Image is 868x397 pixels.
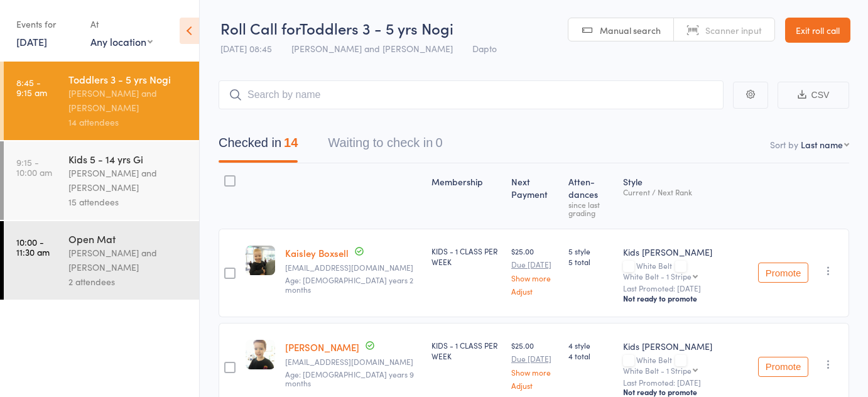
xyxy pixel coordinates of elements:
[68,72,188,86] div: Toddlers 3 - 5 yrs Nogi
[246,340,275,369] img: image1748042531.png
[623,387,748,397] div: Not ready to promote
[68,86,188,115] div: [PERSON_NAME] and [PERSON_NAME]
[4,62,199,140] a: 8:45 -9:15 amToddlers 3 - 5 yrs Nogi[PERSON_NAME] and [PERSON_NAME]14 attendees
[284,136,298,150] div: 14
[623,366,692,374] div: White Belt - 1 Stripe
[511,368,558,376] a: Show more
[16,157,52,177] time: 9:15 - 10:00 am
[778,82,849,109] button: CSV
[285,369,414,388] span: Age: [DEMOGRAPHIC_DATA] years 9 months
[770,138,798,151] label: Sort by
[623,246,748,258] div: Kids [PERSON_NAME]
[511,381,558,389] a: Adjust
[431,340,501,361] div: KIDS - 1 CLASS PER WEEK
[285,357,421,366] small: Schester84@outlook.com
[4,221,199,300] a: 10:00 -11:30 amOpen Mat[PERSON_NAME] and [PERSON_NAME]2 attendees
[511,287,558,295] a: Adjust
[285,340,359,354] a: [PERSON_NAME]
[328,129,442,163] button: Waiting to check in0
[511,274,558,282] a: Show more
[618,169,753,223] div: Style
[568,246,614,256] span: 5 style
[16,237,50,257] time: 10:00 - 11:30 am
[435,136,442,150] div: 0
[300,18,453,38] span: Toddlers 3 - 5 yrs Nogi
[563,169,619,223] div: Atten­dances
[472,42,497,55] span: Dapto
[758,263,808,283] button: Promote
[426,169,506,223] div: Membership
[16,77,47,97] time: 8:45 - 9:15 am
[246,246,275,275] img: image1754090949.png
[68,115,188,129] div: 14 attendees
[511,260,558,269] small: Due [DATE]
[16,14,78,35] div: Events for
[16,35,47,48] a: [DATE]
[758,357,808,377] button: Promote
[506,169,563,223] div: Next Payment
[623,378,748,387] small: Last Promoted: [DATE]
[90,35,153,48] div: Any location
[511,340,558,389] div: $25.00
[220,42,272,55] span: [DATE] 08:45
[600,24,661,36] span: Manual search
[568,256,614,267] span: 5 total
[568,351,614,361] span: 4 total
[285,263,421,272] small: Boxsell@outlook.com
[801,138,843,151] div: Last name
[623,188,748,196] div: Current / Next Rank
[220,18,300,38] span: Roll Call for
[4,141,199,220] a: 9:15 -10:00 amKids 5 - 14 yrs Gi[PERSON_NAME] and [PERSON_NAME]15 attendees
[511,246,558,295] div: $25.00
[68,275,188,289] div: 2 attendees
[68,166,188,195] div: [PERSON_NAME] and [PERSON_NAME]
[785,18,850,43] a: Exit roll call
[623,261,748,280] div: White Belt
[68,152,188,166] div: Kids 5 - 14 yrs Gi
[705,24,762,36] span: Scanner input
[68,195,188,209] div: 15 attendees
[90,14,153,35] div: At
[285,275,413,294] span: Age: [DEMOGRAPHIC_DATA] years 2 months
[623,272,692,280] div: White Belt - 1 Stripe
[623,340,748,352] div: Kids [PERSON_NAME]
[623,284,748,293] small: Last Promoted: [DATE]
[68,232,188,246] div: Open Mat
[219,80,724,109] input: Search by name
[68,246,188,275] div: [PERSON_NAME] and [PERSON_NAME]
[511,354,558,363] small: Due [DATE]
[291,42,453,55] span: [PERSON_NAME] and [PERSON_NAME]
[285,246,349,259] a: Kaisley Boxsell
[568,200,614,217] div: since last grading
[623,293,748,303] div: Not ready to promote
[431,246,501,267] div: KIDS - 1 CLASS PER WEEK
[219,129,298,163] button: Checked in14
[568,340,614,351] span: 4 style
[623,356,748,374] div: White Belt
